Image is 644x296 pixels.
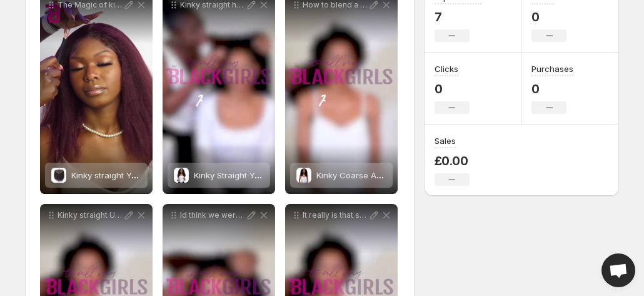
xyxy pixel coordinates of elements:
[435,135,456,147] h3: Sales
[303,210,368,220] p: It really is that simple Have you tried a u-part wig yet Shop now at TOALLMYBLACKGIRLS
[435,63,458,75] h3: Clicks
[435,81,470,96] p: 0
[601,253,635,287] a: Open chat
[180,210,245,220] p: Id think we were lying too if we told you its possible to get Kinky Curls in under minute but Wha...
[531,63,573,75] h3: Purchases
[71,170,239,180] span: Kinky straight Yaki lace closure and frontal
[194,170,326,180] span: Kinky Straight Yaki Headband Wig
[316,170,440,180] span: Kinky Coarse Afro U/V-Part Wig
[51,168,66,183] img: Kinky straight Yaki lace closure and frontal
[58,210,123,220] p: Kinky straight U-Part install U-part wigs are easier to use than you think Does this convince you...
[531,9,566,24] p: 0
[531,81,573,96] p: 0
[435,9,481,24] p: 7
[435,153,470,168] p: £0.00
